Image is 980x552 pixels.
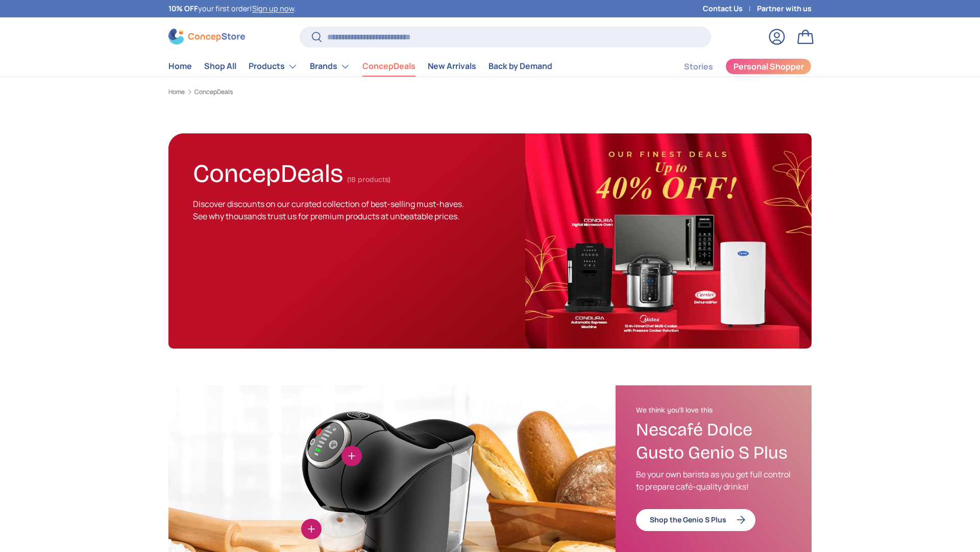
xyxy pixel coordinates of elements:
p: Be your own barista as you get full control to prepare café-quality drinks! [636,468,791,493]
nav: Breadcrumbs [168,87,812,97]
a: Personal Shopper [725,58,812,75]
a: Shop All [204,56,236,76]
a: Partner with us [757,3,812,14]
a: Shop the Genio S Plus [636,509,755,531]
a: Home [168,56,192,76]
a: Brands [310,56,350,77]
a: ConcepDeals [194,89,233,95]
p: your first order! . [168,3,296,14]
a: New Arrivals [428,56,476,76]
a: Products [249,56,298,77]
h3: Nescafé Dolce Gusto Genio S Plus [636,419,791,465]
span: Discover discounts on our curated collection of best-selling must-haves. See why thousands trust ... [193,198,464,222]
nav: Primary [168,56,552,77]
summary: Brands [304,56,356,77]
h2: We think you'll love this [636,406,791,415]
a: Stories [684,57,713,77]
a: Back by Demand [488,56,552,76]
a: ConcepDeals [362,56,415,76]
img: ConcepStore [168,29,245,44]
summary: Products [242,56,304,77]
a: Home [168,89,185,95]
strong: 10% OFF [168,4,198,13]
span: Personal Shopper [733,62,804,71]
a: Contact Us [703,3,757,14]
h1: ConcepDeals [193,154,343,189]
img: ConcepDeals [525,133,812,349]
span: (18 products) [347,175,390,184]
nav: Secondary [659,56,812,77]
a: Sign up now [252,4,294,13]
